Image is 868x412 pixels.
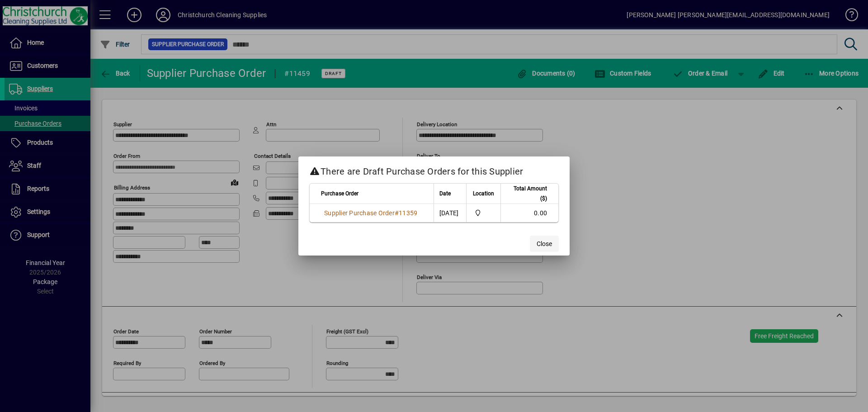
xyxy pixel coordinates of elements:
[537,239,552,249] span: Close
[399,209,417,217] span: 11359
[321,189,359,199] span: Purchase Order
[434,204,466,222] td: [DATE]
[439,189,451,199] span: Date
[500,204,558,222] td: 0.00
[298,156,570,183] h2: There are Draft Purchase Orders for this Supplier
[395,209,399,217] span: #
[472,208,495,218] span: Christchurch Cleaning Supplies Ltd
[324,209,395,217] span: Supplier Purchase Order
[530,236,559,252] button: Close
[473,189,494,199] span: Location
[506,184,547,204] span: Total Amount ($)
[321,208,420,218] a: Supplier Purchase Order#11359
